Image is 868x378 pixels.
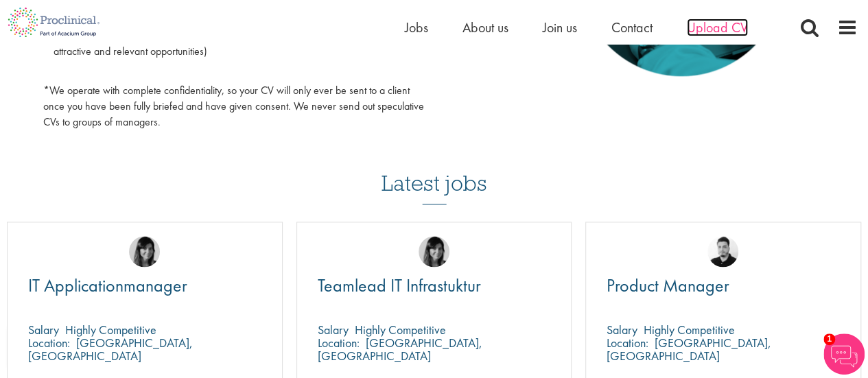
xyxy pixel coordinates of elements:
p: [GEOGRAPHIC_DATA], [GEOGRAPHIC_DATA] [607,335,771,364]
span: Salary [607,322,637,338]
span: Location: [318,335,360,351]
span: IT Applicationmanager [28,274,187,297]
span: Teamlead IT Infrastuktur [318,274,481,297]
a: Product Manager [607,277,840,294]
span: Product Manager [607,274,729,297]
p: [GEOGRAPHIC_DATA], [GEOGRAPHIC_DATA] [28,335,193,364]
a: IT Applicationmanager [28,277,261,294]
a: Jobs [405,19,428,36]
span: Location: [607,335,648,351]
a: About us [462,19,508,36]
img: Chatbot [823,333,865,375]
img: Tesnim Chagklil [129,236,160,267]
img: Tesnim Chagklil [419,236,449,267]
p: Highly Competitive [65,322,156,338]
p: Highly Competitive [644,322,735,338]
span: Location: [28,335,70,351]
a: Upload CV [687,19,748,36]
p: *We operate with complete confidentiality, so your CV will only ever be sent to a client once you... [43,83,424,130]
span: Salary [28,322,59,338]
a: Teamlead IT Infrastuktur [318,277,551,294]
p: Highly Competitive [355,322,446,338]
img: Anderson Maldonado [707,236,738,267]
p: [GEOGRAPHIC_DATA], [GEOGRAPHIC_DATA] [318,335,482,364]
a: Join us [543,19,577,36]
a: Contact [611,19,653,36]
span: Salary [318,322,349,338]
span: 1 [823,333,835,345]
h3: Latest jobs [382,137,487,204]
